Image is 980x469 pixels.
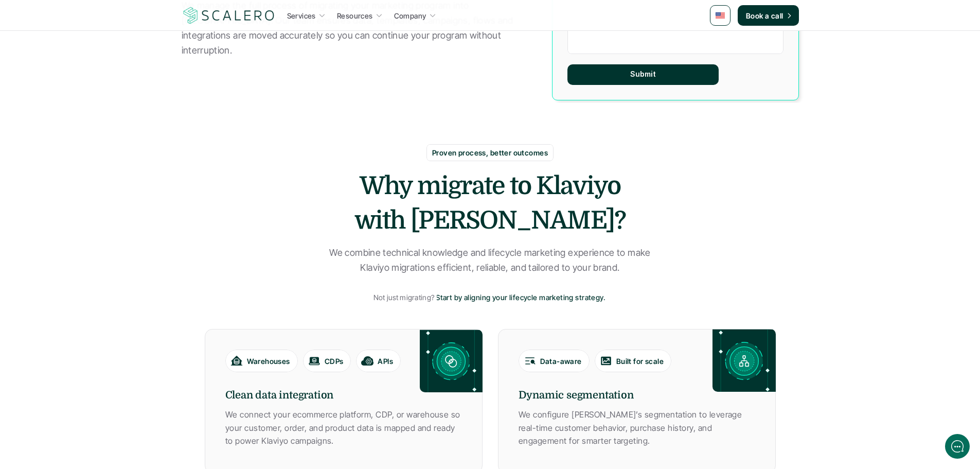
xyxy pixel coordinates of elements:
h2: Let us know if we can help with lifecycle marketing. [15,68,190,118]
span: New conversation [66,143,123,151]
p: Built for scale [616,356,664,367]
a: Start by aligning your lifecycle marketing strategy. [436,292,608,303]
iframe: gist-messenger-bubble-iframe [945,434,970,459]
h6: Dynamic segmentation [519,388,755,403]
p: Start by aligning your lifecycle marketing strategy. [436,292,605,303]
p: We configure [PERSON_NAME]’s segmentation to leverage real-time customer behavior, purchase histo... [519,408,755,448]
p: Data-aware [540,356,582,367]
a: Book a call [738,5,799,26]
p: Submit [630,70,656,79]
p: We connect your ecommerce platform, CDP, or warehouse so your customer, order, and product data i... [225,408,462,448]
p: Company [394,10,426,21]
p: Services [287,10,316,21]
p: Proven process, better outcomes [432,147,548,158]
p: Resources [337,10,373,21]
p: We combine technical knowledge and lifecycle marketing experience to make Klaviyo migrations effi... [323,246,657,275]
p: APIs [378,356,393,367]
button: New conversation [16,136,190,157]
h2: Why migrate to Klaviyo with [PERSON_NAME]? [336,169,645,238]
p: Warehouses [247,356,290,367]
p: CDPs [325,356,344,367]
button: Submit [567,64,719,85]
h6: Clean data integration [225,388,462,403]
span: We run on Gist [86,360,130,367]
h1: Hi! Welcome to [GEOGRAPHIC_DATA]. [15,50,190,66]
p: Not just migrating? [373,291,434,304]
img: Scalero company logo [182,6,276,25]
p: Book a call [746,10,783,21]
